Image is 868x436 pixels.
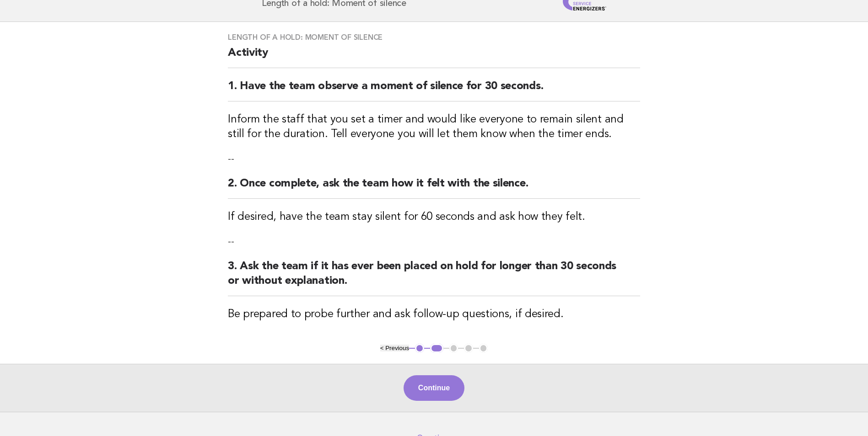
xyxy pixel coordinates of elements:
button: < Previous [380,345,409,351]
button: 2 [430,344,443,353]
p: -- [228,153,640,165]
h3: Inform the staff that you set a timer and would like everyone to remain silent and still for the ... [228,112,640,142]
p: -- [228,235,640,248]
button: Continue [404,375,464,401]
h2: 2. Once complete, ask the team how it felt with the silence. [228,176,640,199]
h3: Be prepared to probe further and ask follow-up questions, if desired. [228,307,640,322]
h2: Activity [228,46,640,68]
button: 1 [415,344,424,353]
h2: 1. Have the team observe a moment of silence for 30 seconds. [228,79,640,101]
h3: Length of a hold: Moment of silence [228,33,640,42]
h3: If desired, have the team stay silent for 60 seconds and ask how they felt. [228,210,640,224]
h2: 3. Ask the team if it has ever been placed on hold for longer than 30 seconds or without explanat... [228,259,640,296]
